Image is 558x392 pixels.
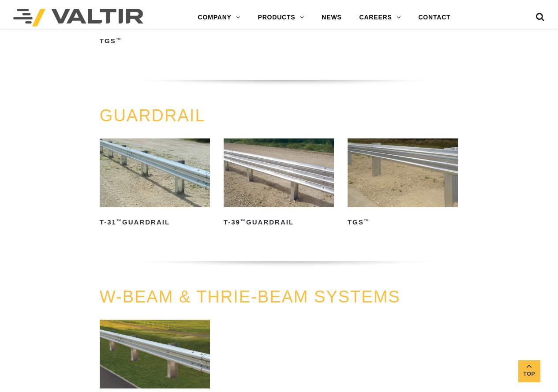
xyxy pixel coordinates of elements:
[224,138,334,229] a: T-39™Guardrail
[224,215,334,229] h2: T-39 Guardrail
[348,138,458,229] a: TGS™
[100,287,401,306] a: W-BEAM & THRIE-BEAM SYSTEMS
[100,34,210,48] h2: TGS
[249,9,313,26] a: PRODUCTS
[13,9,143,26] img: Valtir
[364,218,370,224] sup: ™
[518,360,540,382] a: Top
[348,215,458,229] h2: TGS
[518,369,540,379] span: Top
[100,106,206,125] a: GUARDRAIL
[351,9,410,26] a: CAREERS
[116,218,122,224] sup: ™
[100,215,210,229] h2: T-31 Guardrail
[100,138,210,229] a: T-31™Guardrail
[409,9,459,26] a: CONTACT
[313,9,350,26] a: NEWS
[240,218,246,224] sup: ™
[116,37,122,42] sup: ™
[189,9,249,26] a: COMPANY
